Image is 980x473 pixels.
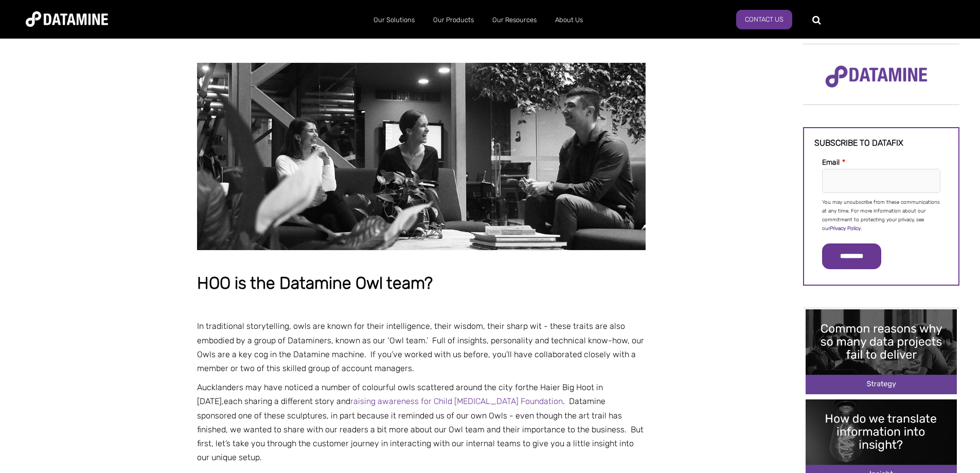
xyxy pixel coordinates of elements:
img: Datamine [26,11,108,27]
span: , [222,396,224,406]
a: Our Solutions [364,7,424,33]
a: Our Products [424,7,483,33]
img: Datamine Logo No Strapline - Purple [818,59,934,95]
h1: HOO is the Datamine Owl team? [197,274,646,293]
p: In traditional storytelling, owls are known for their intelligence, their wisdom, their sharp wit... [197,319,646,375]
a: Our Resources [483,7,546,33]
span: ty for [505,382,526,392]
img: Common reasons why so many data projects fail to deliver [806,309,957,394]
a: Privacy Policy [830,225,861,232]
a: Contact us [736,10,792,29]
h3: Subscribe to datafix [814,138,948,148]
p: Aucklanders may have noticed a number of colourful owls scattered around the ci each sharing a di... [197,380,646,464]
span: Email [822,158,840,167]
p: You may unsubscribe from these communications at any time. For more information about our commitm... [822,198,940,233]
img: hoo datamine owls chatting together on the couch [197,63,646,250]
a: raising awareness for Child [MEDICAL_DATA] Foundation [350,396,563,406]
a: About Us [546,7,592,33]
